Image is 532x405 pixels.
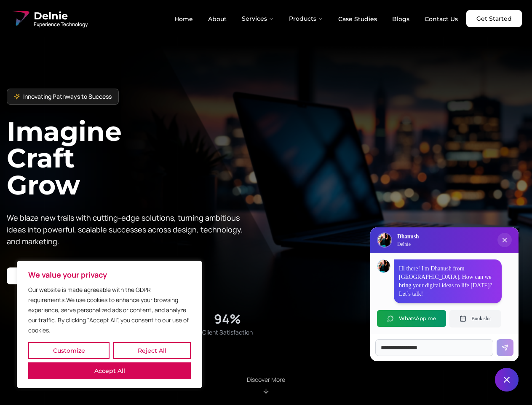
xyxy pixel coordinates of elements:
[201,12,233,26] a: About
[377,310,446,327] button: WhatsApp me
[28,270,191,280] p: We value your privacy
[168,12,200,26] a: Home
[377,260,390,273] img: Dhanush
[7,118,266,198] h1: Imagine Craft Grow
[10,8,88,29] a: Delnie Logo Full
[247,375,285,395] div: Scroll to About section
[235,10,281,27] button: Services
[385,12,416,26] a: Blogs
[466,10,522,27] a: Get Started
[331,12,384,26] a: Case Studies
[7,212,249,247] p: We blaze new trails with cutting-edge solutions, turning ambitious ideas into powerful, scalable ...
[28,285,191,335] p: Our website is made agreeable with the GDPR requirements.We use cookies to enhance your browsing ...
[449,310,501,327] button: Book slot
[34,9,88,23] span: Delnie
[495,368,519,391] button: Close chat
[397,241,419,248] p: Delnie
[202,328,253,337] span: Client Satisfaction
[113,342,191,359] button: Reject All
[399,265,497,298] p: Hi there! I'm Dhanush from [GEOGRAPHIC_DATA]. How can we bring your digital ideas to life [DATE]?...
[378,233,391,247] img: Delnie Logo
[28,342,110,359] button: Customize
[10,8,30,29] img: Delnie Logo
[7,267,103,284] a: Start your project with us
[23,92,112,101] span: Innovating Pathways to Success
[28,362,191,379] button: Accept All
[282,10,330,27] button: Products
[247,375,285,384] p: Discover More
[497,233,512,247] button: Close chat popup
[168,10,465,27] nav: Main
[418,12,465,26] a: Contact Us
[397,232,419,241] h3: Dhanush
[214,311,241,327] div: 94%
[34,21,88,28] span: Experience Technology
